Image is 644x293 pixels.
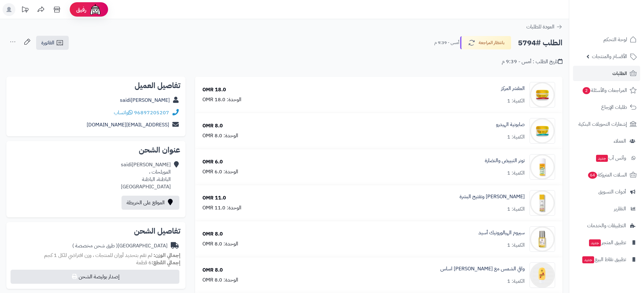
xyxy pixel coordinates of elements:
[502,58,562,65] div: تاريخ الطلب : أمس - 9:39 م
[153,252,180,259] strong: إجمالي الوزن:
[36,36,69,50] a: الفاتورة
[122,196,179,210] a: الموقع على الخريطة
[459,193,525,200] a: [PERSON_NAME] وتفتيح البشرة
[530,226,555,252] img: 1739578643-cm516f0fm0mpe01kl9e8k1mvk_H_SEURM-09-90x90.jpg
[582,255,626,264] span: تطبيق نقاط البيع
[530,82,555,108] img: 1739575568-cm5h90uvo0xar01klg5zoc1bm__D8_A7_D9_84_D9_85_D9_82_D8_B4_D8_B1__D8_A7_D9_84_D9_85_D8_B...
[12,82,180,89] h2: تفاصيل العميل
[573,167,640,183] a: السلات المتروكة64
[44,252,152,259] span: لم تقم بتحديد أوزان للمنتجات ، وزن افتراضي للكل 1 كجم
[530,154,555,180] img: 1739577595-cm51khrme0n1z01klhcir4seo_WHITING_TONER-01-90x90.jpg
[507,206,525,213] div: الكمية: 1
[12,146,180,154] h2: عنوان الشحن
[485,157,525,164] a: تونر التبييض والنضارة
[202,230,223,238] div: 8.0 OMR
[507,133,525,141] div: الكمية: 1
[72,242,118,250] span: ( طرق شحن مخصصة )
[573,32,640,47] a: لوحة التحكم
[518,36,562,49] h2: الطلب #5794
[202,194,226,202] div: 11.0 OMR
[202,158,223,166] div: 6.0 OMR
[87,121,169,129] a: [EMAIL_ADDRESS][DOMAIN_NAME]
[588,238,626,247] span: تطبيق المتجر
[134,109,169,116] a: 96897205207
[114,109,133,116] a: واتساب
[589,239,601,246] span: جديد
[202,86,226,94] div: 18.0 OMR
[202,204,241,212] div: الوحدة: 11.0 OMR
[587,170,627,179] span: السلات المتروكة
[573,133,640,149] a: العملاء
[202,132,238,139] div: الوحدة: 8.0 OMR
[202,240,238,248] div: الوحدة: 8.0 OMR
[573,235,640,250] a: تطبيق المتجرجديد
[601,103,627,112] span: طلبات الإرجاع
[592,52,627,61] span: الأقسام والمنتجات
[507,278,525,285] div: الكمية: 1
[530,262,555,288] img: 1756583016-sun%20block%20whiting-01-90x90.png
[573,100,640,115] a: طلبات الإرجاع
[152,259,180,267] strong: إجمالي القطع:
[72,242,168,250] div: [GEOGRAPHIC_DATA]
[526,23,562,31] a: العودة للطلبات
[583,87,590,94] span: 2
[573,252,640,267] a: تطبيق نقاط البيعجديد
[573,201,640,216] a: التقارير
[507,169,525,177] div: الكمية: 1
[595,154,626,162] span: وآتس آب
[202,276,238,284] div: الوحدة: 8.0 OMR
[440,265,525,273] a: واقي الشمس مع [PERSON_NAME] اساس
[573,116,640,132] a: إشعارات التحويلات البنكية
[202,168,238,176] div: الوحدة: 6.0 OMR
[582,256,594,263] span: جديد
[587,221,626,230] span: التطبيقات والخدمات
[530,118,555,144] img: 1739577078-cm5o6oxsw00cn01n35fki020r_HUDRO_SOUP_w-90x90.png
[434,40,459,46] small: أمس - 9:39 م
[478,229,525,237] a: سيروم الهيالورونيك أسيد
[41,39,54,47] span: الفاتورة
[596,155,608,162] span: جديد
[202,267,223,274] div: 8.0 OMR
[530,190,555,216] img: 1739578197-cm52dour10ngp01kla76j4svp_WHITENING_HYDRATE-01-90x90.jpg
[601,18,638,31] img: logo-2.png
[598,187,626,196] span: أدوات التسويق
[614,137,626,146] span: العملاء
[120,96,170,104] a: [PERSON_NAME]saidi
[501,85,525,92] a: المقشر المركز
[603,35,627,44] span: لوحة التحكم
[588,172,597,179] span: 64
[573,66,640,81] a: الطلبات
[573,150,640,166] a: وآتس آبجديد
[582,86,627,95] span: المراجعات والأسئلة
[11,270,179,284] button: إصدار بوليصة الشحن
[89,3,102,16] img: ai-face.png
[612,69,627,78] span: الطلبات
[507,97,525,105] div: الكمية: 1
[202,96,241,103] div: الوحدة: 18.0 OMR
[121,161,171,190] div: [PERSON_NAME]saidi المويلحات ، الباطنة، الباطنة [GEOGRAPHIC_DATA]
[573,218,640,233] a: التطبيقات والخدمات
[573,83,640,98] a: المراجعات والأسئلة2
[136,259,180,267] small: 6 قطعة
[496,121,525,128] a: صابونية الهيدرو
[507,242,525,249] div: الكمية: 1
[12,227,180,235] h2: تفاصيل الشحن
[526,23,554,31] span: العودة للطلبات
[202,122,223,130] div: 8.0 OMR
[578,120,627,129] span: إشعارات التحويلات البنكية
[17,3,33,18] a: تحديثات المنصة
[460,36,511,49] button: بانتظار المراجعة
[614,204,626,213] span: التقارير
[76,6,86,13] span: رفيق
[573,184,640,199] a: أدوات التسويق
